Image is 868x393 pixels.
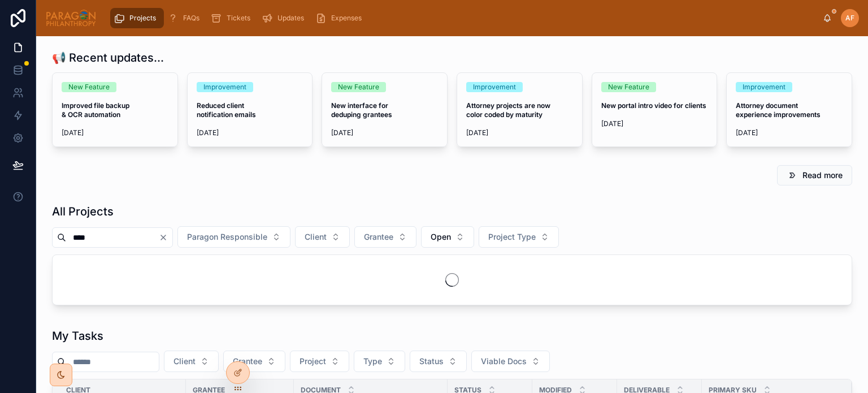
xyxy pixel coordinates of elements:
[331,128,438,137] span: [DATE]
[331,14,362,23] span: Expenses
[68,82,110,92] div: New Feature
[466,101,552,119] strong: Attorney projects are now color coded by maturity
[45,9,97,27] img: App logo
[777,165,852,185] button: Read more
[197,101,256,119] strong: Reduced client notification emails
[726,72,852,147] a: ImprovementAttorney document experience improvements[DATE]
[187,72,313,147] a: ImprovementReduced client notification emails[DATE]
[471,351,550,372] button: Select Button
[457,72,583,147] a: ImprovementAttorney projects are now color coded by maturity[DATE]
[845,14,854,23] span: AF
[410,351,467,372] button: Select Button
[227,14,250,23] span: Tickets
[473,82,516,92] div: Improvement
[592,72,718,147] a: New FeatureNew portal intro video for clients[DATE]
[802,170,843,181] span: Read more
[110,8,164,28] a: Projects
[129,14,156,23] span: Projects
[364,231,393,243] span: Grantee
[481,356,527,367] span: Viable Docs
[159,233,172,242] button: Clear
[736,101,821,119] strong: Attorney document experience improvements
[312,8,370,28] a: Expenses
[331,101,392,119] strong: New interface for deduping grantees
[295,226,350,248] button: Select Button
[277,14,304,23] span: Updates
[466,128,573,137] span: [DATE]
[62,101,131,119] strong: Improved file backup & OCR automation
[62,128,168,137] span: [DATE]
[164,8,207,28] a: FAQs
[743,82,785,92] div: Improvement
[479,226,559,248] button: Select Button
[52,72,178,147] a: New FeatureImproved file backup & OCR automation[DATE]
[197,128,303,137] span: [DATE]
[52,50,164,66] h1: 📢 Recent updates...
[300,356,326,367] span: Project
[258,8,312,28] a: Updates
[338,82,379,92] div: New Feature
[322,72,448,147] a: New FeatureNew interface for deduping grantees[DATE]
[601,101,706,110] strong: New portal intro video for clients
[187,231,267,243] span: Paragon Responsible
[354,226,416,248] button: Select Button
[419,356,444,367] span: Status
[233,356,262,367] span: Grantee
[173,356,196,367] span: Client
[608,82,649,92] div: New Feature
[52,328,103,344] h1: My Tasks
[290,351,349,372] button: Select Button
[305,231,327,243] span: Client
[207,8,258,28] a: Tickets
[421,226,474,248] button: Select Button
[363,356,382,367] span: Type
[736,128,843,137] span: [DATE]
[488,231,536,243] span: Project Type
[601,119,708,128] span: [DATE]
[52,204,114,219] h1: All Projects
[183,14,199,23] span: FAQs
[164,351,219,372] button: Select Button
[106,6,823,31] div: scrollable content
[354,351,405,372] button: Select Button
[203,82,246,92] div: Improvement
[223,351,285,372] button: Select Button
[431,231,451,243] span: Open
[177,226,290,248] button: Select Button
